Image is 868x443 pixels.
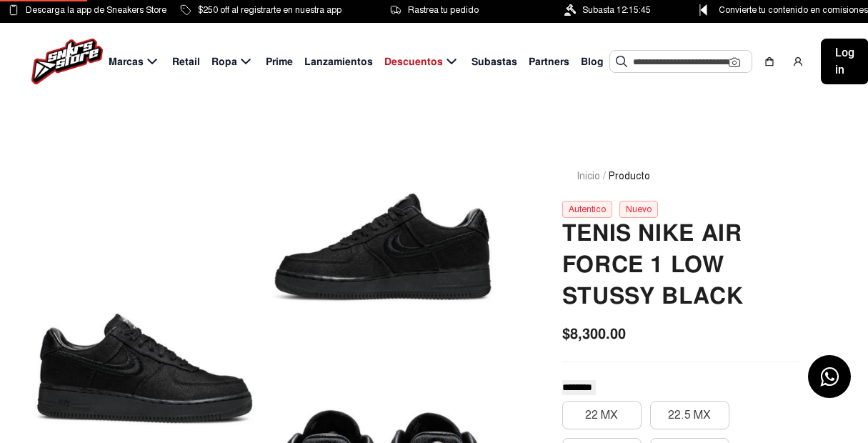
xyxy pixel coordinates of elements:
span: Convierte tu contenido en comisiones [719,2,868,18]
img: shopping [764,56,775,67]
button: 22.5 MX [650,401,729,429]
span: Blog [581,54,604,69]
span: Subastas [472,54,517,69]
span: Retail [172,54,200,69]
span: Rastrea tu pedido [408,2,479,18]
div: Nuevo [619,201,658,218]
span: Prime [266,54,293,69]
img: user [792,56,804,67]
span: Descarga la app de Sneakers Store [26,2,166,18]
span: Subasta 12:15:45 [582,2,651,18]
span: Ropa [211,54,237,69]
span: Marcas [109,54,144,69]
img: Buscar [616,56,627,67]
span: Producto [609,169,650,184]
span: Descuentos [384,54,443,69]
img: logo [31,39,103,84]
span: Log in [835,44,854,79]
span: / [603,169,606,184]
span: Partners [529,54,569,69]
span: $8,300.00 [562,323,626,344]
h2: Tenis Nike Air Force 1 Low Stussy Black [562,218,799,312]
a: Inicio [577,170,600,182]
img: Control Point Icon [694,4,712,16]
img: Cámara [729,56,740,68]
div: Autentico [562,201,612,218]
span: Lanzamientos [304,54,373,69]
span: $250 off al registrarte en nuestra app [198,2,341,18]
button: 22 MX [562,401,642,429]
